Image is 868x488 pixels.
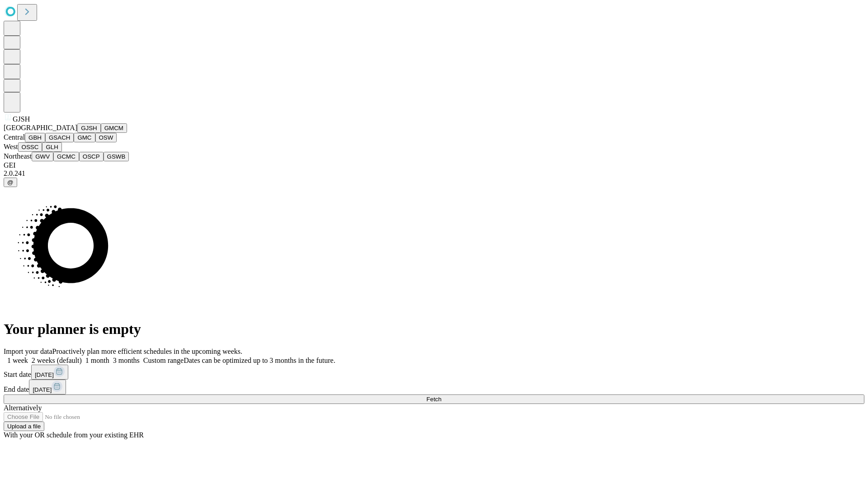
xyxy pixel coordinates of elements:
[33,386,52,393] span: [DATE]
[4,422,44,431] button: Upload a file
[4,169,864,178] div: 2.0.241
[104,152,129,161] button: GSWB
[113,357,140,364] span: 3 months
[79,152,104,161] button: OSCP
[7,179,14,186] span: @
[4,152,32,160] span: Northeast
[53,152,79,161] button: GCMC
[42,142,61,152] button: GLH
[4,394,864,404] button: Fetch
[95,133,117,142] button: OSW
[4,431,144,439] span: With your OR schedule from your existing EHR
[4,133,25,141] span: Central
[29,380,66,394] button: [DATE]
[77,123,101,133] button: GJSH
[35,371,54,378] span: [DATE]
[4,347,52,355] span: Import your data
[25,133,45,142] button: GBH
[143,357,184,364] span: Custom range
[45,133,74,142] button: GSACH
[32,152,53,161] button: GWV
[13,115,30,123] span: GJSH
[184,357,335,364] span: Dates can be optimized up to 3 months in the future.
[101,123,127,133] button: GMCM
[4,178,17,187] button: @
[4,161,864,169] div: GEI
[18,142,42,152] button: OSSC
[4,404,42,412] span: Alternatively
[426,396,441,403] span: Fetch
[4,124,77,131] span: [GEOGRAPHIC_DATA]
[31,365,68,380] button: [DATE]
[85,357,109,364] span: 1 month
[4,380,864,394] div: End date
[52,347,242,355] span: Proactively plan more efficient schedules in the upcoming weeks.
[4,321,864,338] h1: Your planner is empty
[32,357,82,364] span: 2 weeks (default)
[4,365,864,380] div: Start date
[7,357,28,364] span: 1 week
[74,133,95,142] button: GMC
[4,143,18,150] span: West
